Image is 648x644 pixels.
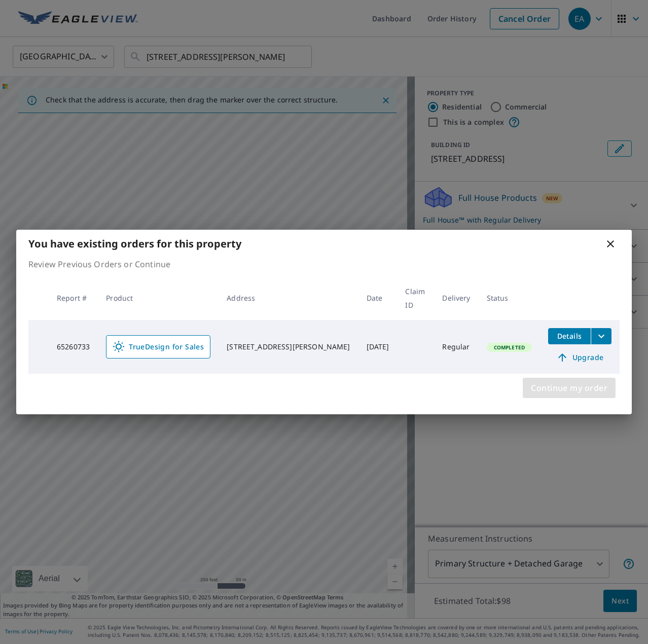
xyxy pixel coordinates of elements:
span: Continue my order [531,381,607,395]
p: Review Previous Orders or Continue [28,258,620,270]
button: Continue my order [523,378,616,398]
th: Status [479,276,540,320]
button: filesDropdownBtn-65260733 [591,328,611,344]
div: [STREET_ADDRESS][PERSON_NAME] [227,342,350,352]
th: Delivery [434,276,478,320]
th: Address [219,276,358,320]
th: Report # [49,276,98,320]
span: Details [554,331,585,341]
b: You have existing orders for this property [28,237,241,251]
a: TrueDesign for Sales [106,335,210,359]
a: Upgrade [548,349,611,366]
th: Date [358,276,398,320]
td: 65260733 [49,320,98,374]
td: Regular [434,320,478,374]
span: TrueDesign for Sales [113,341,204,353]
span: Completed [488,344,531,351]
td: [DATE] [358,320,398,374]
th: Product [98,276,219,320]
th: Claim ID [397,276,434,320]
span: Upgrade [554,351,605,364]
button: detailsBtn-65260733 [548,328,591,344]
